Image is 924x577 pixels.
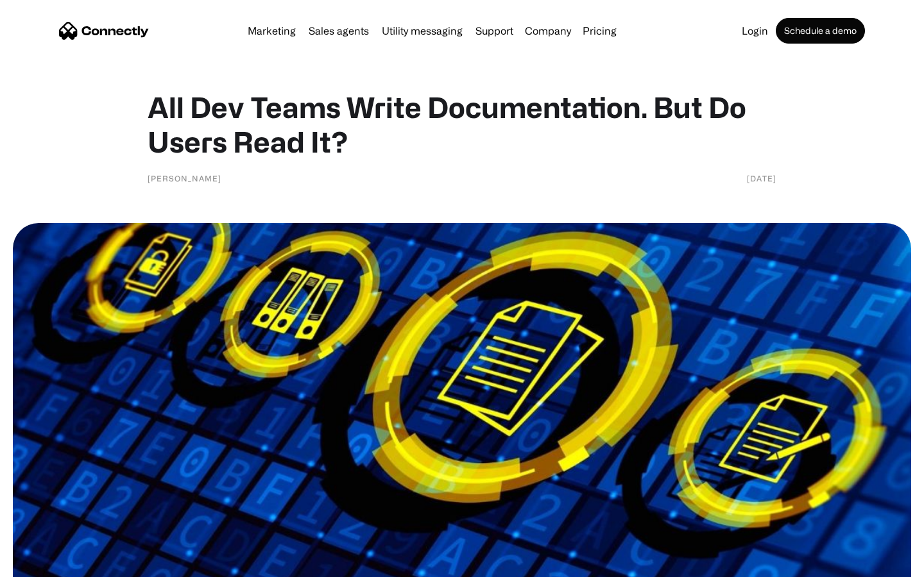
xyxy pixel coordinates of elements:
[148,90,776,159] h1: All Dev Teams Write Documentation. But Do Users Read It?
[577,26,622,36] a: Pricing
[737,26,773,36] a: Login
[304,26,374,36] a: Sales agents
[148,172,221,185] div: [PERSON_NAME]
[377,26,468,36] a: Utility messaging
[776,18,865,44] a: Schedule a demo
[26,555,77,573] ul: Language list
[243,26,301,36] a: Marketing
[747,172,776,185] div: [DATE]
[470,26,518,36] a: Support
[13,555,77,573] aside: Language selected: English
[525,22,571,40] div: Company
